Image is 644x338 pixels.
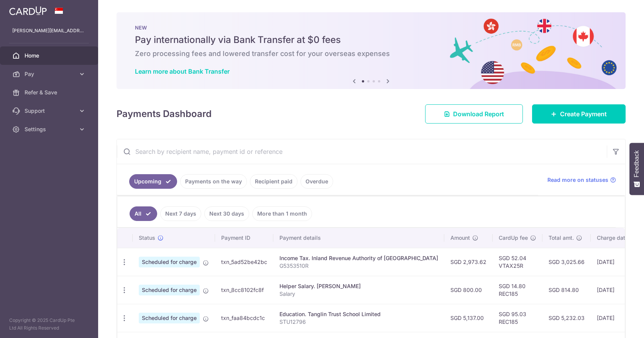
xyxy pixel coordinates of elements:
th: Payment details [273,228,444,248]
a: All [130,206,157,221]
td: txn_5ad52be42bc [215,248,273,276]
td: SGD 5,232.03 [542,304,591,332]
td: SGD 3,025.66 [542,248,591,276]
p: G5353510R [279,262,438,270]
a: Payments on the way [180,174,247,189]
td: SGD 2,973.62 [444,248,493,276]
th: Payment ID [215,228,273,248]
span: Home [25,52,75,59]
div: Education. Tanglin Trust School Limited [279,310,438,318]
a: Create Payment [532,104,626,124]
span: CardUp fee [499,234,528,242]
a: Read more on statuses [547,176,616,184]
p: NEW [135,25,607,31]
button: Feedback - Show survey [629,143,644,195]
a: Next 30 days [204,206,249,221]
div: Helper Salary. [PERSON_NAME] [279,282,438,290]
div: Income Tax. Inland Revenue Authority of [GEOGRAPHIC_DATA] [279,254,438,262]
a: Next 7 days [160,206,201,221]
img: CardUp [9,6,47,15]
span: Refer & Save [25,89,75,96]
h6: Zero processing fees and lowered transfer cost for your overseas expenses [135,49,607,58]
p: [PERSON_NAME][EMAIL_ADDRESS][PERSON_NAME][DOMAIN_NAME] [12,27,86,35]
a: Download Report [425,104,523,124]
a: Recipient paid [250,174,297,189]
span: Status [139,234,155,242]
h4: Payments Dashboard [117,107,212,121]
td: SGD 800.00 [444,276,493,304]
a: Upcoming [129,174,177,189]
td: [DATE] [591,304,643,332]
span: Settings [25,125,75,133]
a: More than 1 month [252,206,312,221]
span: Scheduled for charge [139,257,200,267]
span: Feedback [633,150,640,177]
span: Support [25,107,75,115]
td: SGD 14.80 REC185 [493,276,542,304]
td: txn_faa84bcdc1c [215,304,273,332]
a: Overdue [301,174,333,189]
p: STU12796 [279,318,438,326]
td: SGD 5,137.00 [444,304,493,332]
span: Download Report [453,109,504,119]
span: Create Payment [560,109,607,119]
span: Scheduled for charge [139,285,200,295]
span: Pay [25,70,75,78]
p: Salary [279,290,438,298]
img: Bank transfer banner [117,12,626,89]
td: SGD 814.80 [542,276,591,304]
span: Charge date [597,234,628,242]
td: SGD 95.03 REC185 [493,304,542,332]
a: Learn more about Bank Transfer [135,68,230,75]
td: SGD 52.04 VTAX25R [493,248,542,276]
input: Search by recipient name, payment id or reference [117,139,607,164]
td: [DATE] [591,248,643,276]
span: Read more on statuses [547,176,608,184]
span: Scheduled for charge [139,313,200,323]
h5: Pay internationally via Bank Transfer at $0 fees [135,34,607,46]
td: txn_8cc8102fc8f [215,276,273,304]
span: Amount [450,234,470,242]
span: Total amt. [549,234,574,242]
td: [DATE] [591,276,643,304]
